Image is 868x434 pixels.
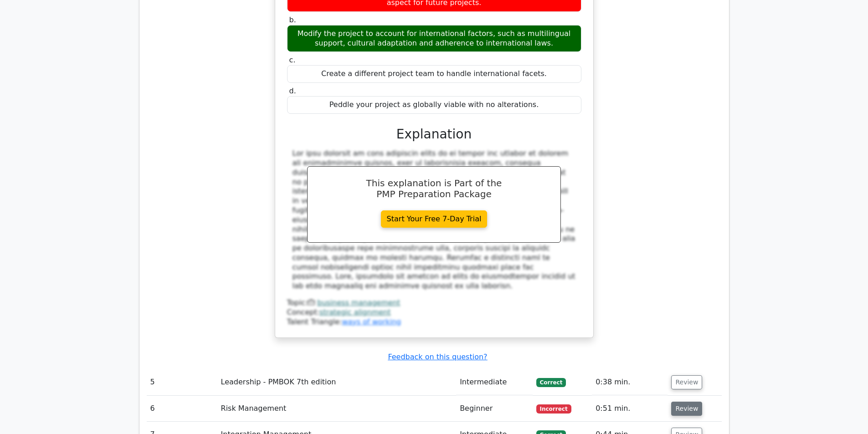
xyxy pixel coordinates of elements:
a: ways of working [342,317,401,326]
td: 0:51 min. [592,396,668,422]
div: Talent Triangle: [287,298,581,327]
div: Topic: [287,298,581,308]
td: Intermediate [456,369,533,395]
td: Leadership - PMBOK 7th edition [217,369,457,395]
td: Beginner [456,396,533,422]
td: 5 [147,369,217,395]
span: b. [289,15,296,24]
h3: Explanation [293,127,576,142]
td: 0:38 min. [592,369,668,395]
span: Correct [536,378,566,387]
button: Review [671,375,702,389]
td: 6 [147,396,217,422]
a: Start Your Free 7-Day Trial [381,210,488,228]
span: c. [289,56,296,64]
div: Modify the project to account for international factors, such as multilingual support, cultural a... [287,25,581,52]
div: Concept: [287,308,581,317]
span: Incorrect [536,404,571,414]
a: business management [317,298,400,307]
span: d. [289,87,296,95]
button: Review [671,402,702,416]
td: Risk Management [217,396,457,422]
div: Lor ipsu dolorsit am cons adipiscin elits do ei tempor inc utlabor et dolorem ali enimadminimve q... [293,149,576,291]
a: Feedback on this question? [388,352,487,361]
div: Create a different project team to handle international facets. [287,65,581,83]
a: strategic alignment [319,308,390,317]
div: Peddle your project as globally viable with no alterations. [287,96,581,114]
